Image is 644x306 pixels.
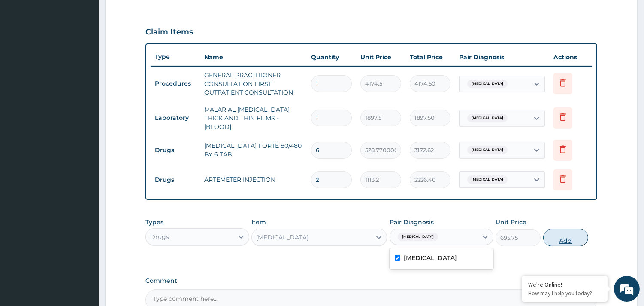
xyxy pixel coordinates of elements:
[251,218,266,226] label: Item
[467,175,508,184] span: [MEDICAL_DATA]
[528,281,601,288] div: We're Online!
[404,254,457,262] label: [MEDICAL_DATA]
[145,219,163,226] label: Types
[467,80,508,88] span: [MEDICAL_DATA]
[256,233,308,242] div: [MEDICAL_DATA]
[549,49,592,66] th: Actions
[141,4,161,25] div: Minimize live chat window
[356,49,405,66] th: Unit Price
[543,229,588,246] button: Add
[150,233,169,241] div: Drugs
[151,142,200,158] td: Drugs
[467,146,508,154] span: [MEDICAL_DATA]
[200,171,307,188] td: ARTEMETER INJECTION
[200,101,307,135] td: MALARIAL [MEDICAL_DATA] THICK AND THIN FILMS - [BLOOD]
[200,49,307,66] th: Name
[145,277,597,285] label: Comment
[528,290,601,297] p: How may I help you today?
[151,172,200,188] td: Drugs
[151,76,200,92] td: Procedures
[405,49,455,66] th: Total Price
[200,67,307,101] td: GENERAL PRACTITIONER CONSULTATION FIRST OUTPATIENT CONSULTATION
[45,48,144,59] div: Chat with us now
[200,137,307,163] td: [MEDICAL_DATA] FORTE 80/480 BY 6 TAB
[496,218,526,226] label: Unit Price
[4,210,163,240] textarea: Type your message and hit 'Enter'
[50,96,118,183] span: We're online!
[145,28,193,37] h3: Claim Items
[390,218,434,226] label: Pair Diagnosis
[151,49,200,65] th: Type
[307,49,356,66] th: Quantity
[151,110,200,126] td: Laboratory
[16,43,35,64] img: d_794563401_company_1708531726252_794563401
[467,114,508,122] span: [MEDICAL_DATA]
[455,49,549,66] th: Pair Diagnosis
[398,233,438,241] span: [MEDICAL_DATA]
